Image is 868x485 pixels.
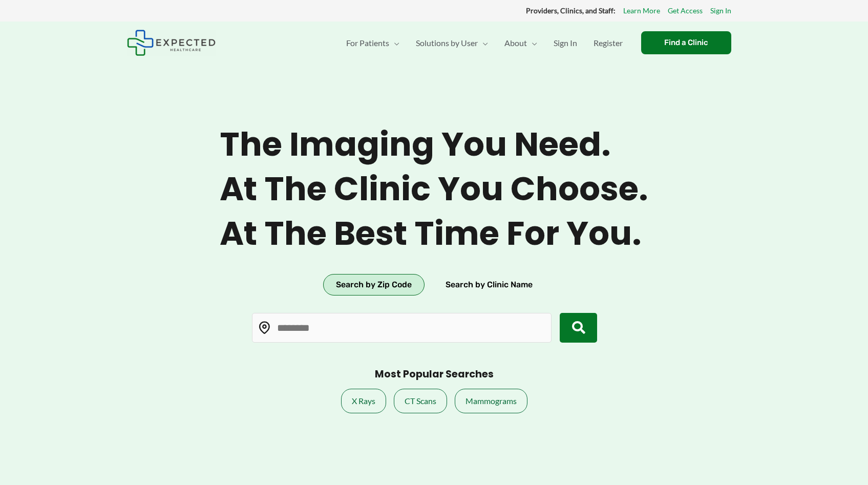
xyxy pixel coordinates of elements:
a: AboutMenu Toggle [496,25,545,61]
span: At the best time for you. [220,214,648,254]
span: Register [594,25,623,61]
img: Expected Healthcare Logo - side, dark font, small [127,30,216,56]
span: Menu Toggle [478,25,488,61]
button: Search by Zip Code [323,274,425,296]
a: Sign In [545,25,585,61]
span: About [504,25,527,61]
img: Location pin [258,321,271,334]
a: Sign In [710,4,731,17]
span: Menu Toggle [527,25,537,61]
h3: Most Popular Searches [375,368,494,381]
strong: Providers, Clinics, and Staff: [526,6,616,15]
a: X Rays [341,389,386,413]
a: Solutions by UserMenu Toggle [408,25,496,61]
a: Register [585,25,631,61]
span: For Patients [346,25,389,61]
a: CT Scans [394,389,447,413]
span: Sign In [554,25,577,61]
a: Learn More [623,4,660,17]
button: Search by Clinic Name [433,274,545,296]
a: Get Access [668,4,703,17]
a: Mammograms [455,389,527,413]
span: At the clinic you choose. [220,170,648,209]
nav: Primary Site Navigation [338,25,631,61]
a: For PatientsMenu Toggle [338,25,408,61]
a: Find a Clinic [641,31,731,54]
span: The imaging you need. [220,125,648,164]
span: Menu Toggle [389,25,399,61]
span: Solutions by User [416,25,478,61]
